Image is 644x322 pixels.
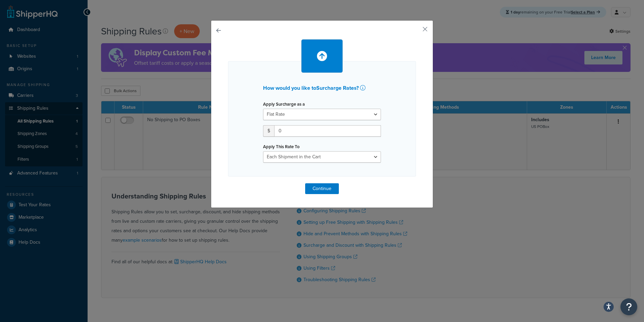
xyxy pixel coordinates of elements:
[263,144,299,149] label: Apply This Rate To
[263,85,381,91] h2: How would you like to Surcharge Rates ?
[360,85,367,91] a: Learn more about setting up shipping rules
[263,102,305,107] label: Apply Surcharge as a
[305,183,339,194] button: Continue
[263,125,274,137] span: $
[620,298,637,315] button: Open Resource Center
